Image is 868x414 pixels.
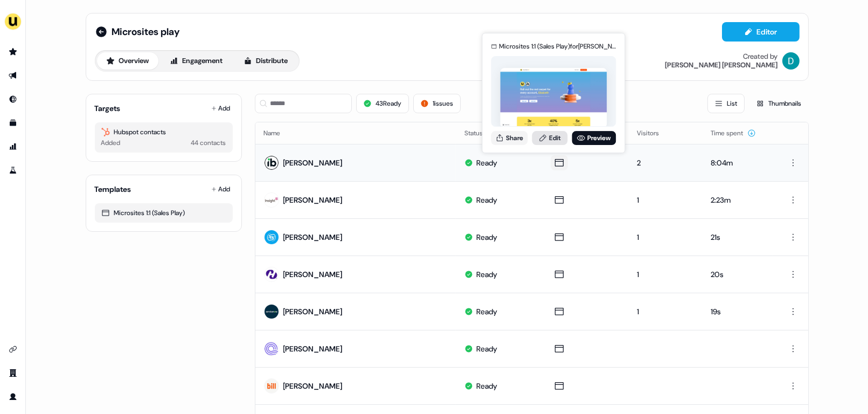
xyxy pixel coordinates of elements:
a: Preview [572,131,616,145]
div: [PERSON_NAME] [283,343,343,354]
button: Share [491,131,527,145]
button: Thumbnails [749,94,809,113]
div: 1 [637,306,693,317]
div: Ready [476,343,497,354]
div: Hubspot contacts [101,127,226,137]
div: 8:04m [711,157,765,168]
button: List [707,94,745,113]
div: 1 [637,195,693,205]
a: Go to prospects [4,43,22,60]
a: Go to team [4,364,22,382]
button: Editor [722,22,800,42]
div: 19s [711,306,765,317]
a: Go to Inbound [4,91,22,108]
div: Ready [476,306,497,317]
a: Editor [722,27,800,39]
div: 21s [711,232,765,243]
div: Ready [476,195,497,205]
a: Go to outbound experience [4,67,22,84]
a: Go to integrations [4,341,22,358]
div: Ready [476,269,497,280]
div: Ready [476,232,497,243]
div: [PERSON_NAME] [283,232,343,243]
div: Ready [476,157,497,168]
div: Created by [744,52,778,61]
div: [PERSON_NAME] [283,195,343,205]
div: Microsites 1:1 (Sales Play) [101,208,226,218]
div: 1 [637,269,693,280]
button: Status [464,123,496,143]
div: [PERSON_NAME] [283,306,343,317]
div: 2 [637,157,693,168]
div: Targets [95,103,121,114]
a: Go to profile [4,388,22,405]
div: 20s [711,269,765,280]
button: Engagement [161,52,232,70]
button: Time spent [711,123,756,143]
a: Go to attribution [4,138,22,155]
button: 1issues [413,94,461,113]
div: Ready [476,381,497,391]
button: Name [264,123,294,143]
div: [PERSON_NAME] [PERSON_NAME] [665,61,778,70]
div: 1 [637,232,693,243]
a: Go to experiments [4,162,22,179]
div: [PERSON_NAME] [283,157,343,168]
div: Templates [95,184,131,195]
a: Edit [532,131,567,145]
div: Added [101,137,121,148]
button: Add [209,101,233,116]
div: [PERSON_NAME] [283,381,343,391]
span: Microsites play [112,25,180,38]
div: [PERSON_NAME] [283,269,343,280]
button: 43Ready [356,94,409,113]
div: Microsites 1:1 (Sales Play) for [PERSON_NAME] [499,41,616,52]
div: 2:23m [711,195,765,205]
img: asset preview [500,68,607,128]
button: Overview [97,52,158,70]
img: David [782,52,800,70]
button: Add [209,182,233,197]
button: Distribute [234,52,297,70]
a: Go to templates [4,114,22,132]
div: 44 contacts [191,137,226,148]
button: Visitors [637,123,672,143]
